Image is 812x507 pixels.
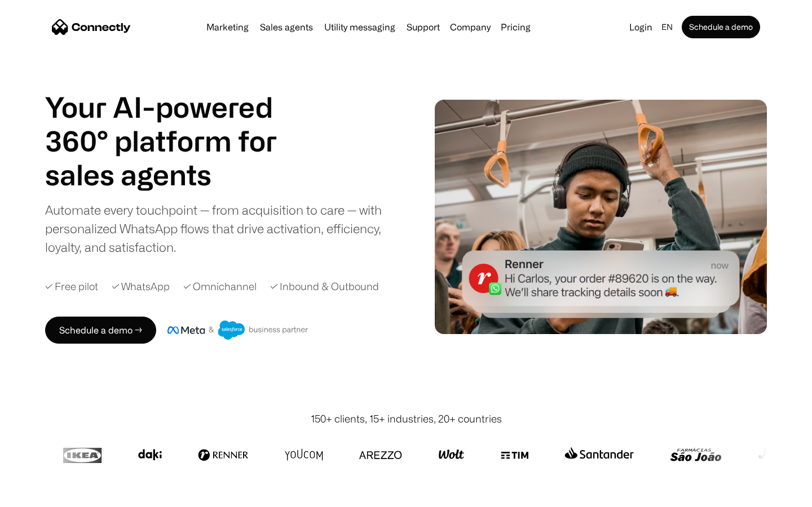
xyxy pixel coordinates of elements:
[183,279,257,294] div: ✓ Omnichannel
[45,90,304,158] h1: Your AI-powered 360° platform for
[450,19,491,35] div: Company
[661,19,673,35] div: en
[320,23,400,32] a: Utility messaging
[625,19,657,35] a: Login
[270,279,379,294] div: ✓ Inbound & Outbound
[45,317,156,344] a: Schedule a demo →
[402,23,444,32] a: Support
[11,486,68,503] aside: Language selected: English
[255,23,317,32] a: Sales agents
[23,487,68,503] ul: Language list
[682,16,760,38] a: Schedule a demo
[112,279,170,294] div: ✓ WhatsApp
[45,279,98,294] div: ✓ Free pilot
[167,321,308,340] img: Meta and Salesforce business partner badge.
[45,158,304,192] h1: sales agents
[311,411,502,426] div: 150+ clients, 15+ industries, 20+ countries
[45,201,400,256] div: Automate every touchpoint — from acquisition to care — with personalized WhatsApp flows that driv...
[496,23,535,32] a: Pricing
[202,23,253,32] a: Marketing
